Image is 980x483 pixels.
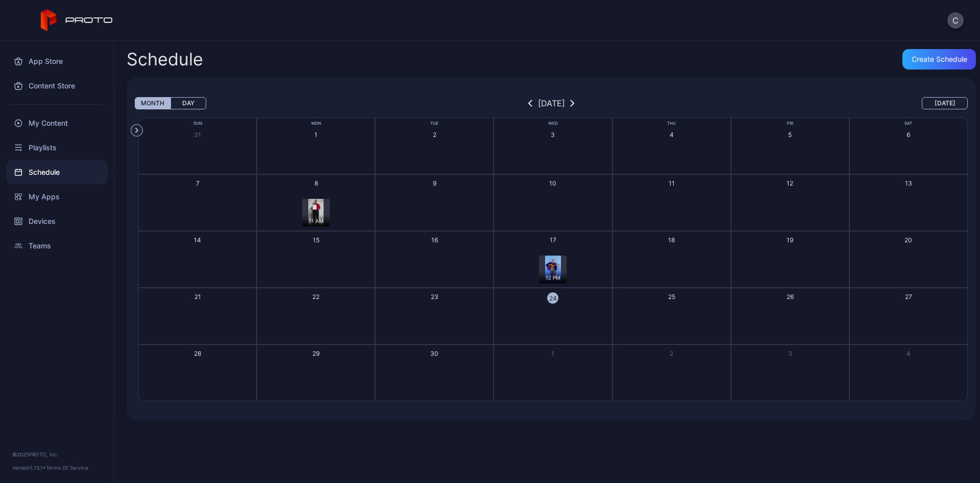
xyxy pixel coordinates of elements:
a: App Store [6,49,108,74]
a: Content Store [6,74,108,98]
button: [DATE] [922,97,968,109]
div: 29 [312,349,320,358]
button: 7 [138,174,257,231]
button: 2 [612,344,731,401]
button: 29 [257,344,375,401]
a: My Apps [6,185,108,209]
a: Playlists [6,135,108,160]
div: 27 [905,292,912,301]
a: Terms Of Service [46,465,88,471]
div: 1 [314,130,317,139]
button: 23 [375,288,494,344]
button: 19 [731,231,849,288]
div: 14 [194,236,201,244]
button: 1 [257,118,375,174]
button: 31 [138,118,257,174]
button: 18 [612,231,731,288]
div: 5 [788,130,792,139]
a: My Content [6,111,108,135]
div: 4 [906,349,911,358]
a: Teams [6,234,108,258]
div: 12 PM [539,271,567,283]
div: 11 [669,179,675,188]
div: 3 [551,130,555,139]
div: 7 [196,179,200,188]
button: 9 [375,174,494,231]
div: 26 [787,292,794,301]
div: [DATE] [538,97,565,109]
button: 28 [138,344,257,401]
button: 20 [849,231,968,288]
div: Sat [849,120,968,127]
button: 3 [731,344,849,401]
div: 20 [904,236,912,244]
button: 13 [849,174,968,231]
button: 16 [375,231,494,288]
div: 8 [314,179,318,188]
button: 4 [612,118,731,174]
div: 24 [547,292,558,304]
div: 25 [668,292,675,301]
div: 23 [431,292,438,301]
button: 30 [375,344,494,401]
div: 18 [668,236,675,244]
button: 26 [731,288,849,344]
button: 1 [494,344,612,401]
div: 1 [551,349,554,358]
a: Devices [6,209,108,234]
button: 24 [494,288,612,344]
div: Mon [257,120,375,127]
button: 3 [494,118,612,174]
button: Day [170,97,206,109]
div: 16 [431,236,438,244]
button: 22 [257,288,375,344]
div: 6 [906,130,910,139]
button: 27 [849,288,968,344]
div: 12 [787,179,793,188]
button: 1712 PM [494,231,612,288]
div: 9 [433,179,436,188]
button: 4 [849,344,968,401]
button: 12 [731,174,849,231]
div: 31 [194,130,201,139]
div: 19 [787,236,793,244]
div: Tue [375,120,494,127]
button: 811 AM [257,174,375,231]
button: Month [135,97,170,109]
div: 30 [430,349,438,358]
button: 2 [375,118,494,174]
div: Wed [494,120,612,127]
div: © 2025 PROTO, Inc. [12,450,102,458]
div: 3 [788,349,792,358]
div: Thu [612,120,731,127]
button: 15 [257,231,375,288]
div: 28 [194,349,201,358]
div: Sun [138,120,257,127]
button: 10 [494,174,612,231]
button: 6 [849,118,968,174]
div: 2 [670,349,673,358]
button: C [947,12,964,29]
div: 17 [550,236,556,244]
button: 11 [612,174,731,231]
button: 5 [731,118,849,174]
div: 13 [905,179,912,188]
div: 4 [670,130,674,139]
div: 11 AM [302,215,330,226]
h2: Schedule [127,50,203,68]
a: Schedule [6,160,108,185]
div: 21 [194,292,201,301]
div: 22 [312,292,320,301]
button: 25 [612,288,731,344]
div: 2 [433,130,436,139]
div: Create Schedule [912,55,967,63]
div: Fri [731,120,849,127]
